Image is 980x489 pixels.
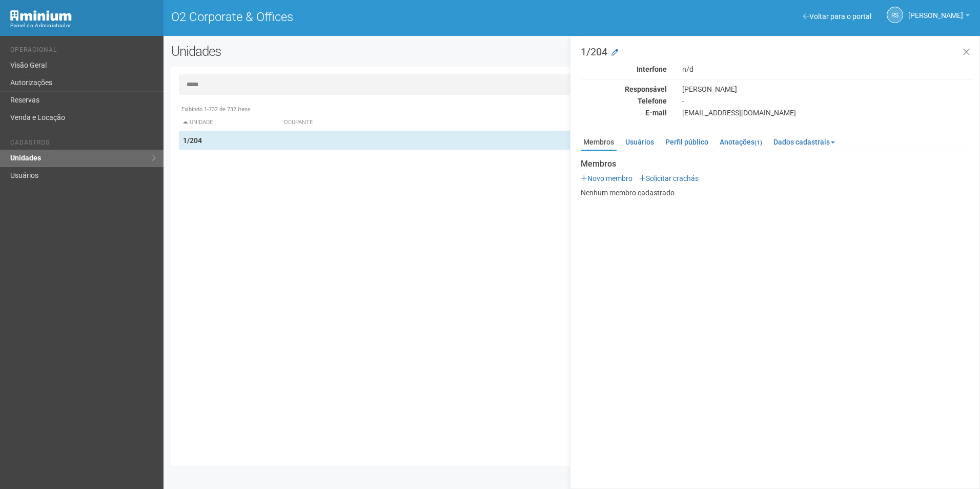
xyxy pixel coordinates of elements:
[171,10,564,24] h1: O2 Corporate & Offices
[581,134,617,151] a: Membros
[623,134,657,150] a: Usuários
[675,85,979,94] div: [PERSON_NAME]
[183,136,202,145] strong: 1/204
[908,13,970,21] a: [PERSON_NAME]
[171,44,496,59] h2: Unidades
[573,85,675,94] div: Responsável
[179,105,965,114] div: Exibindo 1-732 de 732 itens
[581,159,972,169] strong: Membros
[10,46,156,57] li: Operacional
[754,139,762,146] small: (1)
[10,10,72,21] img: Minium
[581,188,972,197] p: Nenhum membro cadastrado
[179,114,280,131] th: Unidade: activate to sort column descending
[10,139,156,150] li: Cadastros
[581,174,632,182] a: Novo membro
[887,7,903,23] a: RS
[675,96,979,106] div: -
[10,21,156,30] div: Painel do Administrador
[573,108,675,117] div: E-mail
[675,65,979,74] div: n/d
[573,96,675,106] div: Telefone
[611,48,618,58] a: Modificar a unidade
[803,12,871,21] a: Voltar para o portal
[717,134,765,150] a: Anotações(1)
[663,134,711,150] a: Perfil público
[908,2,963,19] span: Rayssa Soares Ribeiro
[581,47,972,57] h3: 1/204
[573,65,675,74] div: Interfone
[280,114,626,131] th: Ocupante: activate to sort column ascending
[771,134,838,150] a: Dados cadastrais
[639,174,699,182] a: Solicitar crachás
[675,108,979,117] div: [EMAIL_ADDRESS][DOMAIN_NAME]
